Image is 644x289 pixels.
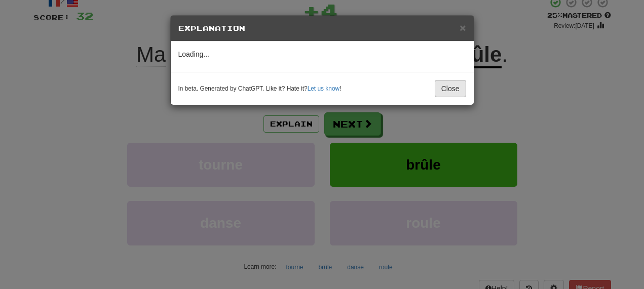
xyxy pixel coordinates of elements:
[460,22,466,33] button: Close
[308,85,339,92] a: Let us know
[178,85,342,93] small: In beta. Generated by ChatGPT. Like it? Hate it? !
[178,23,466,33] h5: Explanation
[460,22,466,33] span: ×
[178,49,466,59] p: Loading...
[435,80,466,97] button: Close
